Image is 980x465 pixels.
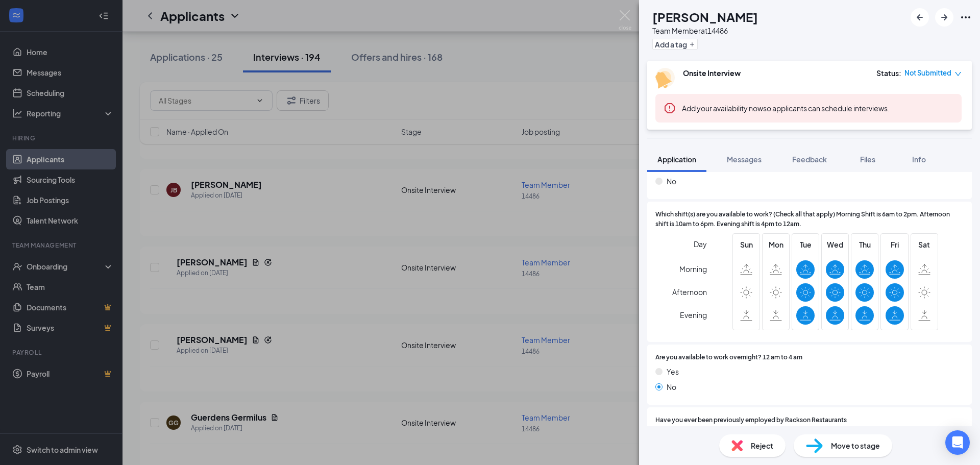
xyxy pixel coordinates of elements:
[904,68,951,78] span: Not Submitted
[915,239,934,250] span: Sat
[886,239,904,250] span: Fri
[652,39,698,50] button: PlusAdd a tag
[911,8,929,27] button: ArrowLeftNew
[694,238,707,250] span: Day
[914,11,926,23] svg: ArrowLeftNew
[855,239,874,250] span: Thu
[652,26,758,36] div: Team Member at 14486
[792,155,827,164] span: Feedback
[727,155,762,164] span: Messages
[655,415,847,425] span: Have you ever been previously employed by Rackson Restaurants
[683,68,741,78] b: Onsite Interview
[796,239,815,250] span: Tue
[831,440,880,451] span: Move to stage
[657,155,696,164] span: Application
[960,11,972,23] svg: Ellipses
[652,8,758,26] h1: [PERSON_NAME]
[751,440,773,451] span: Reject
[667,176,676,187] span: No
[689,41,695,47] svg: Plus
[679,260,707,278] span: Morning
[664,102,676,114] svg: Error
[680,306,707,324] span: Evening
[672,283,707,301] span: Afternoon
[655,353,802,362] span: Are you available to work overnight? 12 am to 4 am
[655,210,964,229] span: Which shift(s) are you available to work? (Check all that apply) Morning Shift is 6am to 2pm. Aft...
[945,430,970,455] div: Open Intercom Messenger
[912,155,926,164] span: Info
[938,11,950,23] svg: ArrowRight
[826,239,844,250] span: Wed
[682,103,763,113] button: Add your availability now
[682,104,890,113] span: so applicants can schedule interviews.
[935,8,953,27] button: ArrowRight
[954,70,962,78] span: down
[667,366,679,377] span: Yes
[667,381,676,393] span: No
[876,68,901,78] div: Status :
[767,239,785,250] span: Mon
[737,239,755,250] span: Sun
[860,155,875,164] span: Files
